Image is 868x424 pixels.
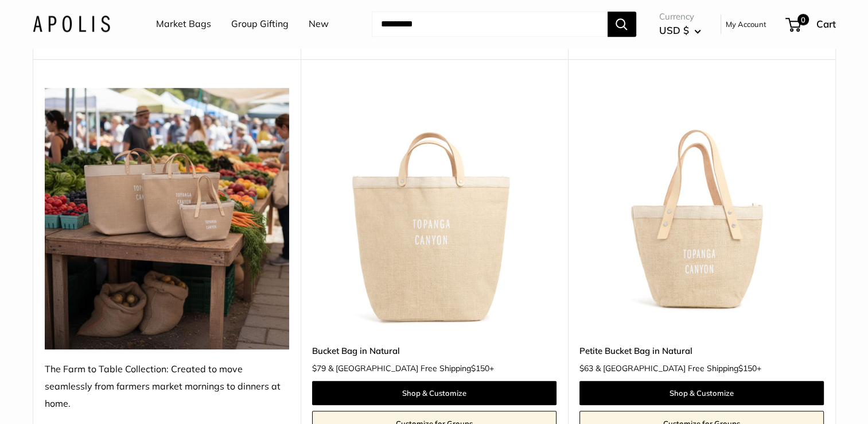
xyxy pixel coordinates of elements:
[45,361,289,413] div: The Farm to Table Collection: Created to move seamlessly from farmers market mornings to dinners ...
[797,14,808,25] span: 0
[787,15,836,33] a: 0 Cart
[372,11,608,37] input: Search...
[231,16,289,33] a: Group Gifting
[659,9,701,25] span: Currency
[309,16,329,33] a: New
[726,17,766,31] a: My Account
[579,88,824,333] img: Petite Bucket Bag in Natural
[156,16,211,33] a: Market Bags
[579,381,824,405] a: Shop & Customize
[33,16,110,32] img: Apolis
[595,364,761,372] span: & [GEOGRAPHIC_DATA] Free Shipping +
[9,380,123,415] iframe: Sign Up via Text for Offers
[45,88,289,349] img: The Farm to Table Collection: Created to move seamlessly from farmers market mornings to dinners ...
[579,88,824,333] a: Petite Bucket Bag in NaturalPetite Bucket Bag in Natural
[471,363,489,373] span: $150
[312,88,556,333] a: Bucket Bag in NaturalBucket Bag in Natural
[312,344,556,357] a: Bucket Bag in Natural
[579,344,824,357] a: Petite Bucket Bag in Natural
[579,363,593,373] span: $63
[328,364,494,372] span: & [GEOGRAPHIC_DATA] Free Shipping +
[738,363,757,373] span: $150
[659,21,701,40] button: USD $
[659,24,689,36] span: USD $
[312,381,556,405] a: Shop & Customize
[608,11,636,37] button: Search
[816,18,836,30] span: Cart
[312,363,326,373] span: $79
[312,88,556,333] img: Bucket Bag in Natural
